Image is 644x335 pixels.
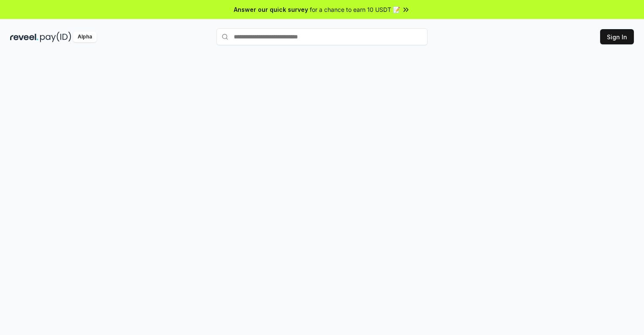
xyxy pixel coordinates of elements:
[73,32,97,42] div: Alpha
[10,32,38,42] img: reveel_dark
[600,29,634,44] button: Sign In
[234,5,308,14] span: Answer our quick survey
[310,5,400,14] span: for a chance to earn 10 USDT 📝
[40,32,71,42] img: pay_id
